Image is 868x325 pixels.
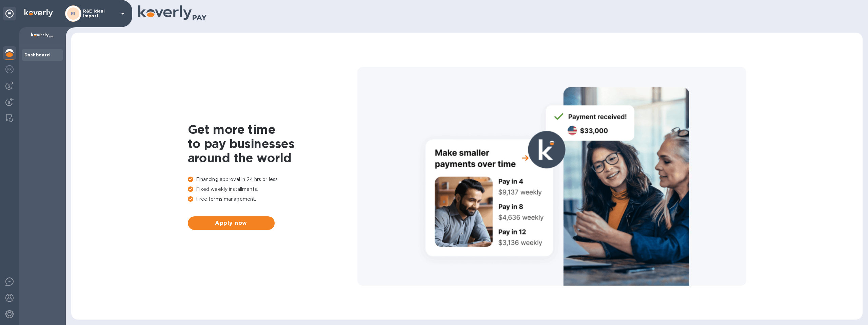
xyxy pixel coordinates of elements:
img: Foreign exchange [5,65,14,73]
img: Logo [24,9,53,17]
p: Financing approval in 24 hrs or less. [188,176,357,183]
p: Fixed weekly installments. [188,186,357,193]
p: Free terms management. [188,196,357,203]
div: Unpin categories [3,7,16,20]
button: Apply now [188,216,275,230]
h1: Get more time to pay businesses around the world [188,122,357,165]
p: R&E Ideal Import [83,9,117,18]
b: Dashboard [24,52,50,57]
span: Apply now [193,219,269,227]
b: RI [71,11,76,16]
